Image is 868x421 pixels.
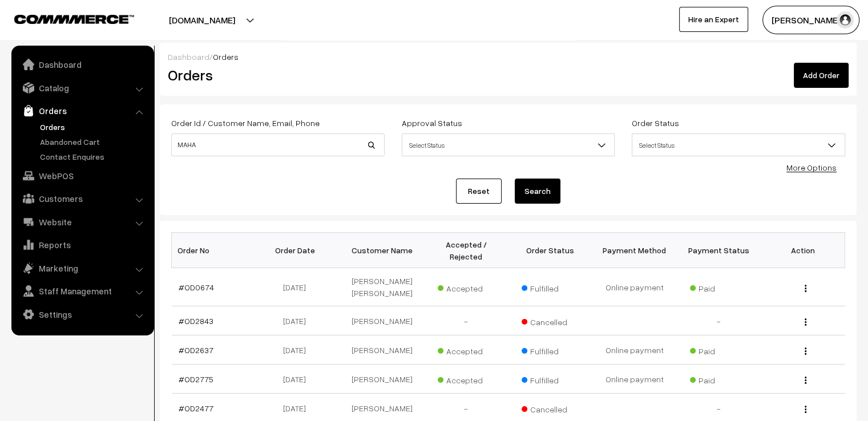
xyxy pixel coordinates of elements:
[402,133,615,156] span: Select Status
[794,63,849,88] a: Add Order
[340,306,425,335] td: [PERSON_NAME]
[14,11,114,25] a: COMMMERCE
[592,268,677,306] td: Online payment
[522,313,579,328] span: Cancelled
[256,306,340,335] td: [DATE]
[837,11,854,29] img: user
[522,371,579,386] span: Fulfilled
[522,342,579,357] span: Fulfilled
[340,365,425,394] td: [PERSON_NAME]
[179,403,213,413] a: #OD2477
[172,233,256,268] th: Order No
[168,66,383,84] h2: Orders
[256,233,340,268] th: Order Date
[690,280,747,294] span: Paid
[592,335,677,365] td: Online payment
[179,374,213,384] a: #OD2775
[14,281,150,301] a: Staff Management
[632,133,845,156] span: Select Status
[14,165,150,186] a: WebPOS
[438,342,495,357] span: Accepted
[14,234,150,255] a: Reports
[677,233,761,268] th: Payment Status
[14,100,150,121] a: Orders
[168,51,849,63] div: /
[805,406,806,413] img: Menu
[340,335,425,365] td: [PERSON_NAME]
[340,268,425,306] td: [PERSON_NAME] [PERSON_NAME]
[168,52,209,62] a: Dashboard
[402,135,615,155] span: Select Status
[762,6,859,34] button: [PERSON_NAME]
[179,345,213,355] a: #OD2637
[761,233,845,268] th: Action
[14,212,150,232] a: Website
[14,78,150,98] a: Catalog
[522,400,579,415] span: Cancelled
[438,280,495,294] span: Accepted
[14,188,150,209] a: Customers
[14,304,150,325] a: Settings
[256,268,340,306] td: [DATE]
[632,135,845,155] span: Select Status
[37,121,150,133] a: Orders
[37,151,150,163] a: Contact Enquires
[438,371,495,386] span: Accepted
[171,117,320,129] label: Order Id / Customer Name, Email, Phone
[690,371,747,386] span: Paid
[786,163,837,172] a: More Options
[213,52,239,62] span: Orders
[679,7,748,32] a: Hire an Expert
[256,335,340,365] td: [DATE]
[632,117,679,129] label: Order Status
[179,316,213,326] a: #OD2843
[37,136,150,148] a: Abandoned Cart
[14,15,134,23] img: COMMMERCE
[402,117,462,129] label: Approval Status
[508,233,593,268] th: Order Status
[515,179,560,204] button: Search
[171,133,385,156] input: Order Id / Customer Name / Customer Email / Customer Phone
[14,54,150,75] a: Dashboard
[592,233,677,268] th: Payment Method
[424,233,508,268] th: Accepted / Rejected
[805,285,806,292] img: Menu
[129,6,275,34] button: [DOMAIN_NAME]
[256,365,340,394] td: [DATE]
[424,306,508,335] td: -
[522,280,579,294] span: Fulfilled
[340,233,425,268] th: Customer Name
[592,365,677,394] td: Online payment
[456,179,502,204] a: Reset
[179,282,214,292] a: #OD0674
[14,258,150,278] a: Marketing
[805,318,806,326] img: Menu
[677,306,761,335] td: -
[805,377,806,384] img: Menu
[805,347,806,355] img: Menu
[690,342,747,357] span: Paid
